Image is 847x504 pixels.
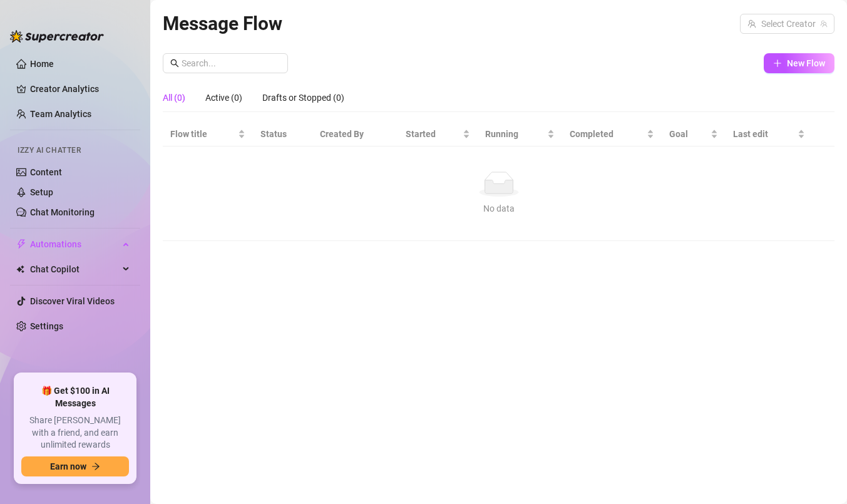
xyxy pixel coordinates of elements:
a: Settings [30,324,63,334]
div: Drafts or Stopped (0) [262,91,344,105]
th: Running [478,122,562,147]
div: All (0) [163,91,185,105]
div: No data [175,202,822,215]
span: team [820,20,828,28]
a: Creator Analytics [30,79,130,99]
input: Search... [182,56,280,70]
span: Izzy AI Chatter [18,146,81,158]
span: Running [485,127,545,141]
th: Goal [662,122,726,147]
img: Chat Copilot [16,267,24,276]
span: arrow-right [91,462,100,471]
span: Automations [30,237,119,257]
th: Status [253,122,313,147]
span: search [170,59,179,68]
a: Content [30,170,62,180]
span: Flow title [170,127,235,141]
img: logo-BBDzfeDw.svg [10,30,104,43]
img: AI Chatter [86,141,105,159]
span: Last edit [733,127,795,141]
a: Setup [30,190,53,200]
th: Last edit [726,122,813,147]
th: Started [398,122,478,147]
span: thunderbolt [16,242,26,252]
div: Active (0) [205,91,242,105]
th: Flow title [163,122,253,147]
span: Earn now [50,461,86,471]
button: New Flow [764,53,834,73]
a: Chat Monitoring [30,210,95,220]
span: Started [406,127,461,141]
button: Earn nowarrow-right [21,456,129,476]
th: Completed [562,122,662,147]
a: Home [30,59,54,69]
a: Team Analytics [30,109,91,119]
span: Chat Copilot [30,262,119,282]
a: Discover Viral Videos [30,299,115,309]
span: Share [PERSON_NAME] with a friend, and earn unlimited rewards [21,414,129,451]
span: Goal [669,127,708,141]
span: New Flow [787,58,825,68]
span: plus [773,59,782,68]
span: 🎁 Get $100 in AI Messages [21,385,129,409]
th: Created By [312,122,398,147]
span: Completed [570,127,645,141]
article: Message Flow [163,9,282,38]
